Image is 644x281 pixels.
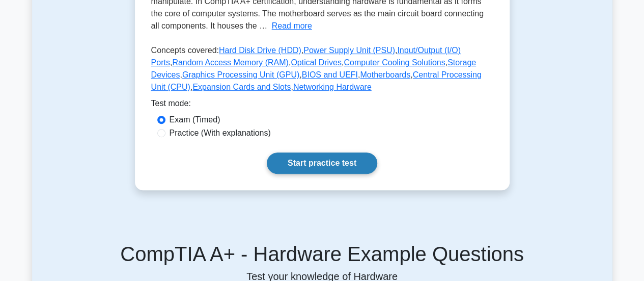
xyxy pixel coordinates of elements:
[291,58,342,67] a: Optical Drives
[151,58,477,79] a: Storage Devices
[360,70,410,79] a: Motherboards
[293,83,372,91] a: Networking Hardware
[182,70,299,79] a: Graphics Processing Unit (GPU)
[170,127,271,139] label: Practice (With explanations)
[151,44,493,97] p: Concepts covered: , , , , , , , , , , , ,
[172,58,289,67] a: Random Access Memory (RAM)
[192,83,291,91] a: Expansion Cards and Slots
[219,46,301,55] a: Hard Disk Drive (HDD)
[151,97,493,114] div: Test mode:
[272,20,312,32] button: Read more
[267,152,377,174] a: Start practice test
[302,70,358,79] a: BIOS and UEFI
[344,58,445,67] a: Computer Cooling Solutions
[303,46,395,55] a: Power Supply Unit (PSU)
[170,114,220,126] label: Exam (Timed)
[44,242,600,266] h5: CompTIA A+ - Hardware Example Questions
